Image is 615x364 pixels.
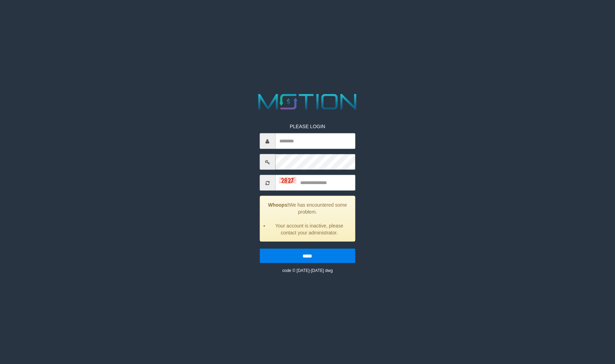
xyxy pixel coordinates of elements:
[268,202,289,208] strong: Whoops!
[260,123,355,130] p: PLEASE LOGIN
[269,222,350,236] li: Your account is inactive, please contact your administrator.
[279,177,296,184] img: captcha
[282,268,333,273] small: code © [DATE]-[DATE] dwg
[254,91,361,113] img: MOTION_logo.png
[260,196,355,242] div: We has encountered some problem.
